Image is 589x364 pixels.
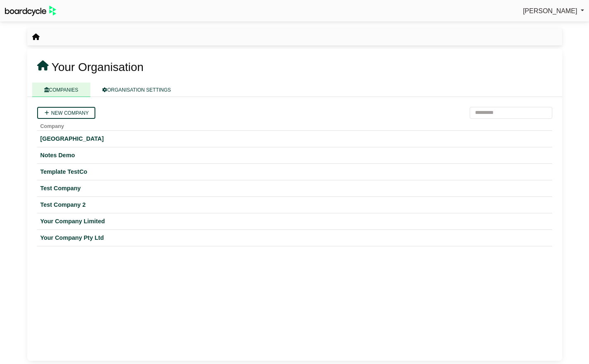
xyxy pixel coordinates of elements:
[40,217,549,226] a: Your Company Limited
[523,7,577,14] span: [PERSON_NAME]
[52,61,144,73] span: Your Organisation
[40,167,549,177] a: Template TestCo
[32,83,90,97] a: COMPANIES
[40,200,549,210] a: Test Company 2
[40,233,549,243] a: Your Company Pty Ltd
[523,6,584,17] a: [PERSON_NAME]
[37,119,552,131] th: Company
[90,83,183,97] a: ORGANISATION SETTINGS
[5,6,56,16] img: BoardcycleBlackGreen-aaafeed430059cb809a45853b8cf6d952af9d84e6e89e1f1685b34bfd5cb7d64.svg
[40,134,549,144] a: [GEOGRAPHIC_DATA]
[40,151,549,160] a: Notes Demo
[32,32,40,43] nav: breadcrumb
[40,184,549,193] a: Test Company
[37,107,95,119] a: New company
